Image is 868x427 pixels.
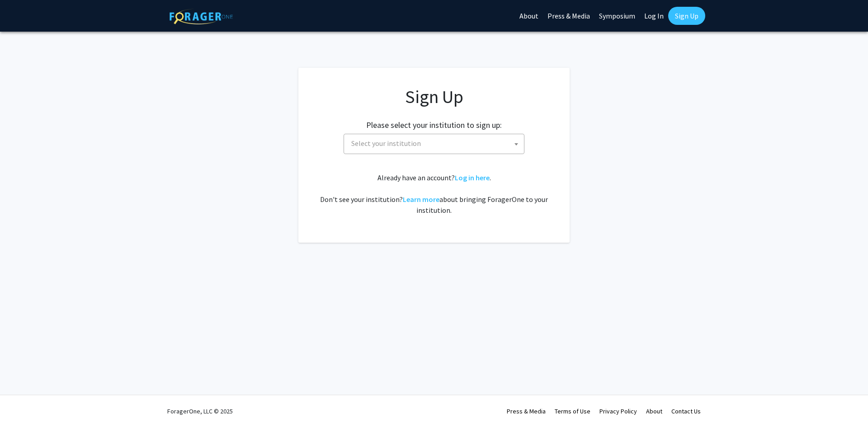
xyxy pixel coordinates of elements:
[348,134,524,153] span: Select your institution
[668,7,705,25] a: Sign Up
[167,395,233,427] div: ForagerOne, LLC © 2025
[316,86,552,108] h1: Sign Up
[351,139,421,148] span: Select your institution
[344,134,524,154] span: Select your institution
[170,9,233,24] img: ForagerOne Logo
[646,407,662,415] a: About
[555,407,590,415] a: Terms of Use
[316,172,552,216] div: Already have an account? . Don't see your institution? about bringing ForagerOne to your institut...
[599,407,637,415] a: Privacy Policy
[671,407,701,415] a: Contact Us
[403,195,439,204] a: Learn more about bringing ForagerOne to your institution
[455,173,490,182] a: Log in here
[507,407,546,415] a: Press & Media
[366,120,502,130] h2: Please select your institution to sign up:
